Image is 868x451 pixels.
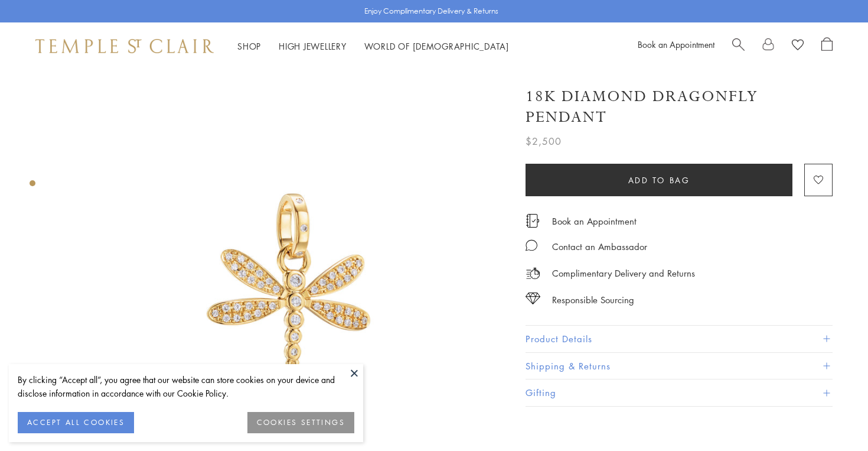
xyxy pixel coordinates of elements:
[526,239,537,251] img: MessageIcon-01_2.svg
[809,395,856,439] iframe: Gorgias live chat messenger
[247,412,354,433] button: COOKIES SETTINGS
[237,40,261,52] a: ShopShop
[628,174,690,187] span: Add to bag
[552,215,637,228] a: Book an Appointment
[364,40,509,52] a: World of [DEMOGRAPHIC_DATA]World of [DEMOGRAPHIC_DATA]
[526,134,562,149] span: $2,500
[526,379,833,406] button: Gifting
[279,40,347,52] a: High JewelleryHigh Jewellery
[526,164,792,196] button: Add to bag
[18,412,134,433] button: ACCEPT ALL COOKIES
[526,266,540,281] img: icon_delivery.svg
[526,293,540,304] img: icon_sourcing.svg
[237,39,509,54] nav: Main navigation
[792,37,804,55] a: View Wishlist
[526,326,833,352] button: Product Details
[552,239,647,254] div: Contact an Ambassador
[18,373,354,400] div: By clicking “Accept all”, you agree that our website can store cookies on your device and disclos...
[552,266,695,281] p: Complimentary Delivery and Returns
[638,38,714,50] a: Book an Appointment
[732,37,745,55] a: Search
[526,214,540,228] img: icon_appointment.svg
[364,5,498,17] p: Enjoy Complimentary Delivery & Returns
[526,86,833,128] h1: 18K Diamond Dragonfly Pendant
[35,39,214,53] img: Temple St. Clair
[821,37,833,55] a: Open Shopping Bag
[552,293,634,307] div: Responsible Sourcing
[526,353,833,379] button: Shipping & Returns
[30,177,35,196] div: Product gallery navigation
